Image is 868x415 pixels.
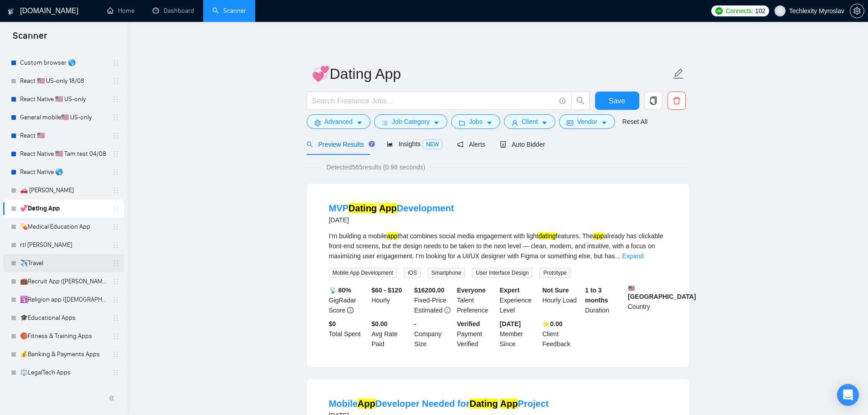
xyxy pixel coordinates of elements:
span: user [777,8,783,14]
a: 🚗 [PERSON_NAME] [20,181,107,200]
button: settingAdvancedcaret-down [307,114,370,129]
a: Reset All [622,117,647,127]
img: 🇺🇸 [628,285,635,292]
span: info-circle [347,307,354,313]
span: Vendor [577,117,597,127]
span: holder [112,223,119,231]
span: setting [314,119,321,126]
div: Hourly [370,285,412,315]
span: iOS [404,268,421,278]
b: 1 to 3 months [585,287,608,304]
a: React Native 🇺🇸 Tam test 04/08 [20,145,107,163]
a: Custom browser 🌎 [20,54,107,72]
b: - [414,320,416,328]
a: 🛐Religion app ([DEMOGRAPHIC_DATA][PERSON_NAME]) [20,291,107,309]
div: GigRadar Score [327,285,370,315]
a: 🎓Educational Apps [20,309,107,327]
span: holder [112,187,119,194]
div: Client Feedback [540,319,583,349]
div: Experience Level [498,285,541,315]
span: holder [112,314,119,322]
mark: app [387,232,397,240]
button: search [571,92,590,110]
input: Scanner name... [312,62,671,85]
span: NEW [422,139,442,149]
span: Connects: [726,6,753,16]
img: logo [8,4,14,19]
div: Member Since [498,319,541,349]
span: caret-down [541,119,548,126]
span: Jobs [469,117,483,127]
b: $ 16200.00 [414,287,444,294]
span: Prototype [539,268,570,278]
a: searchScanner [212,7,246,15]
span: User Interface Design [472,268,532,278]
span: caret-down [356,119,363,126]
div: Country [626,285,669,315]
b: [GEOGRAPHIC_DATA] [628,285,696,300]
a: 💼Recruit App ([PERSON_NAME]) [20,272,107,291]
a: 🏀Fitness & Training Apps [20,327,107,345]
a: rtl [PERSON_NAME] [20,236,107,254]
div: Open Intercom Messenger [837,384,859,406]
button: userClientcaret-down [504,114,556,129]
span: holder [112,351,119,358]
b: [DATE] [500,320,521,328]
a: 💞Dating App [20,200,107,218]
span: ... [615,252,620,260]
a: React Native 🌎 [20,163,107,181]
span: Alerts [457,141,485,148]
span: caret-down [486,119,493,126]
div: Fixed-Price [412,285,455,315]
span: holder [112,241,119,249]
img: upwork-logo.png [715,7,723,15]
span: caret-down [433,119,440,126]
b: $0.00 [371,320,387,328]
span: Mobile App Development [329,268,397,278]
span: search [307,141,313,148]
button: barsJob Categorycaret-down [374,114,447,129]
b: $60 - $120 [371,287,402,294]
a: 💊Medical Education App [20,218,107,236]
span: search [572,97,589,105]
span: holder [112,205,119,212]
span: notification [457,141,463,148]
span: Advanced [324,117,353,127]
span: 102 [755,6,765,16]
span: holder [112,59,119,67]
button: folderJobscaret-down [451,114,500,129]
div: Payment Verified [455,319,498,349]
a: dashboardDashboard [153,7,194,15]
b: Not Sure [542,287,569,294]
span: Auto Bidder [500,141,545,148]
a: React 🇺🇸 [20,127,107,145]
span: setting [850,7,864,15]
span: holder [112,77,119,85]
div: Avg Rate Paid [370,319,412,349]
span: Estimated [414,307,442,314]
a: React Native 🇺🇸 US-only [20,90,107,108]
div: Duration [583,285,626,315]
span: holder [112,132,119,139]
span: caret-down [601,119,607,126]
span: Detected 565 results (0.98 seconds) [320,162,431,172]
b: Expert [500,287,520,294]
span: holder [112,369,119,376]
b: Everyone [457,287,486,294]
span: area-chart [387,141,393,147]
span: Smartphone [428,268,465,278]
span: Preview Results [307,141,372,148]
span: holder [112,296,119,303]
a: General mobile🇺🇸 US-only [20,108,107,127]
button: copy [644,92,663,110]
span: folder [459,119,465,126]
span: exclamation-circle [444,307,451,313]
button: idcardVendorcaret-down [559,114,615,129]
b: $ 0 [329,320,336,328]
mark: App [379,203,397,213]
div: Tooltip anchor [368,140,376,148]
span: holder [112,278,119,285]
a: ✈️Travel [20,254,107,272]
span: bars [382,119,388,126]
a: 💰Banking & Payments Apps [20,345,107,364]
